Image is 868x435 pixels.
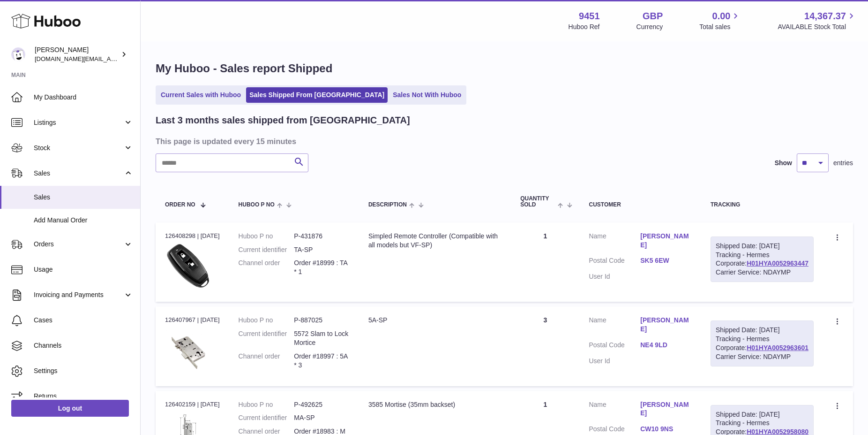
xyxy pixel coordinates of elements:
dd: Order #18999 : TA * 1 [294,259,350,276]
dt: Current identifier [239,329,294,347]
img: TA-featured-image.png [165,243,212,290]
span: Sales [34,193,133,202]
dd: TA-SP [294,245,350,254]
span: Huboo P no [239,202,275,208]
span: Listings [34,118,123,127]
span: My Dashboard [34,93,133,102]
dd: P-431876 [294,232,350,241]
span: [DOMAIN_NAME][EMAIL_ADDRESS][DOMAIN_NAME] [35,55,187,62]
div: Carrier Service: NDAYMP [716,352,808,361]
span: Cases [34,316,133,325]
a: Sales Shipped From [GEOGRAPHIC_DATA] [246,87,388,103]
dt: Name [589,400,640,420]
h1: My Huboo - Sales report Shipped [156,61,853,76]
span: Settings [34,366,133,375]
div: Simpled Remote Controller (Compatible with all models but VF-SP) [368,232,501,250]
div: Customer [589,202,692,208]
div: 126407967 | [DATE] [165,316,220,324]
a: Current Sales with Huboo [157,87,244,103]
h3: This page is updated every 15 minutes [156,136,851,146]
span: Usage [34,265,133,274]
span: Total sales [699,23,741,31]
a: [PERSON_NAME] [640,316,692,334]
dt: Name [589,232,640,252]
dd: MA-SP [294,413,350,422]
div: 126402159 | [DATE] [165,400,220,409]
dt: Huboo P no [239,232,294,241]
span: Order No [165,202,195,208]
dt: User Id [589,272,640,281]
dt: Name [589,316,640,336]
h2: Last 3 months sales shipped from [GEOGRAPHIC_DATA] [156,114,410,127]
div: Shipped Date: [DATE] [716,242,808,251]
dd: 5572 Slam to Lock Mortice [294,329,350,347]
span: Add Manual Order [34,216,133,225]
div: Tracking [711,202,814,208]
span: Sales [34,169,123,178]
img: 1698156056.jpg [165,328,212,374]
a: H01HYA0052963601 [747,344,808,351]
div: Tracking - Hermes Corporate: [711,321,814,366]
span: Channels [34,341,133,350]
dd: Order #18997 : 5A * 3 [294,352,350,370]
a: 0.00 Total sales [699,10,741,31]
a: 14,367.37 AVAILABLE Stock Total [778,10,857,31]
span: entries [833,159,853,168]
strong: 9451 [579,10,600,23]
div: [PERSON_NAME] [35,46,119,63]
span: 14,367.37 [804,10,846,23]
dt: Postal Code [589,256,640,267]
div: Currency [636,23,663,31]
a: [PERSON_NAME] [640,232,692,250]
a: SK5 6EW [640,256,692,265]
a: Sales Not With Huboo [389,87,464,103]
dt: Channel order [239,259,294,276]
span: Description [368,202,407,208]
div: Tracking - Hermes Corporate: [711,237,814,282]
dt: Huboo P no [239,400,294,409]
dd: P-887025 [294,316,350,325]
span: Quantity Sold [520,196,555,208]
dt: Channel order [239,352,294,370]
div: Huboo Ref [569,23,600,31]
div: 126408298 | [DATE] [165,232,220,240]
strong: GBP [643,10,663,23]
img: amir.ch@gmail.com [11,47,25,61]
span: Invoicing and Payments [34,290,123,299]
a: Log out [11,400,129,417]
span: Stock [34,144,123,153]
span: AVAILABLE Stock Total [778,23,857,31]
label: Show [775,159,792,168]
a: H01HYA0052963447 [747,259,808,267]
td: 3 [511,306,579,386]
div: 3585 Mortise (35mm backset) [368,400,501,409]
dt: Huboo P no [239,316,294,325]
dt: Current identifier [239,413,294,422]
dd: P-492625 [294,400,350,409]
div: Carrier Service: NDAYMP [716,268,808,277]
div: 5A-SP [368,316,501,325]
div: Shipped Date: [DATE] [716,410,808,419]
a: [PERSON_NAME] [640,400,692,418]
td: 1 [511,222,579,302]
div: Shipped Date: [DATE] [716,326,808,335]
a: NE4 9LD [640,341,692,350]
a: CW10 9NS [640,425,692,434]
dt: User Id [589,357,640,366]
span: Returns [34,392,133,401]
dt: Postal Code [589,341,640,352]
span: Orders [34,240,123,249]
dt: Current identifier [239,245,294,254]
span: 0.00 [712,10,731,23]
